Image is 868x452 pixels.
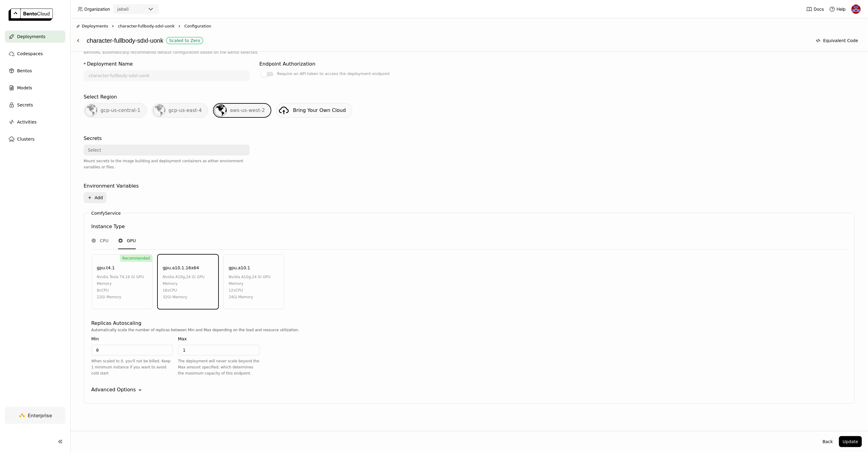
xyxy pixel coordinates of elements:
div: 16 vCPU [163,287,215,294]
img: Jhonatan Oliveira [852,5,861,14]
a: Codespaces [5,48,65,60]
div: , 24 Gi GPU Memory [229,274,281,287]
div: Select [88,147,101,153]
svg: Plus [87,195,92,200]
div: gpu.a10.1nvidia a10g,24 Gi GPU Memory12vCPU24Gi Memory [223,254,284,309]
span: Deployments [82,23,108,29]
div: , 16 Gi GPU Memory [97,274,149,287]
div: Automatically scale the number of replicas between Min and Max depending on the load and resource... [91,327,847,333]
div: 8 vCPU [97,287,149,294]
span: Deployments [17,33,45,40]
a: Activities [5,116,65,128]
div: , 24 Gi GPU Memory [163,274,215,287]
img: logo [9,9,53,21]
div: Instance Type [91,223,125,230]
div: character-fullbody-sdxl-uonk [87,35,809,46]
div: jabali [117,6,129,12]
div: Replicas Autoscaling [91,320,142,327]
a: Secrets [5,99,65,111]
div: Scaled to Zero [169,38,200,43]
span: Bring Your Own Cloud [293,107,346,113]
a: Clusters [5,133,65,145]
span: nvidia a10g [163,275,185,279]
div: Select Region [84,93,117,101]
svg: Right [177,24,182,29]
span: nvidia tesla t4 [97,275,124,279]
div: 22Gi Memory [97,294,149,300]
div: The deployment will never scale beyond the Max amount specified, which determines the maximum cap... [178,358,260,376]
span: Docs [814,6,824,12]
span: Activities [17,118,37,126]
div: Max [178,335,187,342]
div: Deployments [76,23,108,29]
div: Help [829,6,846,12]
div: gpu.a10.1.16x64nvidia a10g,24 Gi GPU Memory16vCPU32Gi Memory [157,254,219,309]
a: Docs [806,6,824,12]
input: name of deployment (autogenerated if blank) [84,71,249,81]
input: Selected jabali. [129,6,130,13]
p: BentoML automatically recommends default configuration based on the Bento selected. [84,49,855,56]
a: Models [5,82,65,94]
nav: Breadcrumbs navigation [76,23,862,29]
span: Configuration [184,23,211,29]
div: Deployment Name [87,60,133,68]
span: gcp-us-central-1 [100,107,140,113]
div: gcp-us-east-4 [152,103,208,118]
a: Enterprise [5,407,65,424]
span: Bentos [17,67,32,74]
div: Recommendedgpu.t4.1nvidia tesla t4,16 Gi GPU Memory8vCPU22Gi Memory [92,254,153,309]
div: 12 vCPU [229,287,281,294]
button: Add [84,192,107,203]
div: Min [91,335,99,342]
div: Endpoint Authorization [259,60,315,68]
span: CPU [100,238,108,244]
div: gpu.t4.1 [97,264,115,271]
span: aws-us-west-2 [230,107,265,113]
div: Secrets [84,135,102,142]
div: 24Gi Memory [229,294,281,300]
span: Secrets [17,101,33,109]
div: gpu.a10.1.16x64 [163,264,199,271]
div: gcp-us-central-1 [84,103,147,118]
span: Codespaces [17,50,43,57]
a: Deployments [5,30,65,43]
a: Bring Your Own Cloud [276,103,352,118]
span: nvidia a10g [229,275,251,279]
span: Organization [84,6,110,12]
div: Advanced Options [91,386,847,393]
a: Bentos [5,65,65,77]
button: Update [839,436,862,447]
div: gpu.a10.1 [229,264,250,271]
div: Recommended [120,255,152,262]
span: Enterprise [28,412,52,418]
div: Environment Variables [84,182,139,190]
button: Back [819,436,837,447]
label: ComfyService [91,211,121,216]
div: aws-us-west-2 [213,103,271,118]
svg: Right [110,24,115,29]
div: When scaled to 0, you'll not be billed. Keep 1 minimum instance if you want to avoid cold start [91,358,173,376]
span: GPU [127,238,136,244]
svg: Down [137,387,143,393]
div: 32Gi Memory [163,294,215,300]
div: Mount secrets to the image building and deployment containers as either environment variables or ... [84,158,250,170]
span: character-fullbody-sdxl-uonk [118,23,175,29]
div: Require an API token to access the deployment endpoint [277,70,390,77]
span: Models [17,84,32,91]
span: Clusters [17,135,34,143]
span: Help [837,6,846,12]
span: gcp-us-east-4 [168,107,202,113]
div: Advanced Options [91,386,136,393]
button: Equivalent Code [812,35,862,46]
